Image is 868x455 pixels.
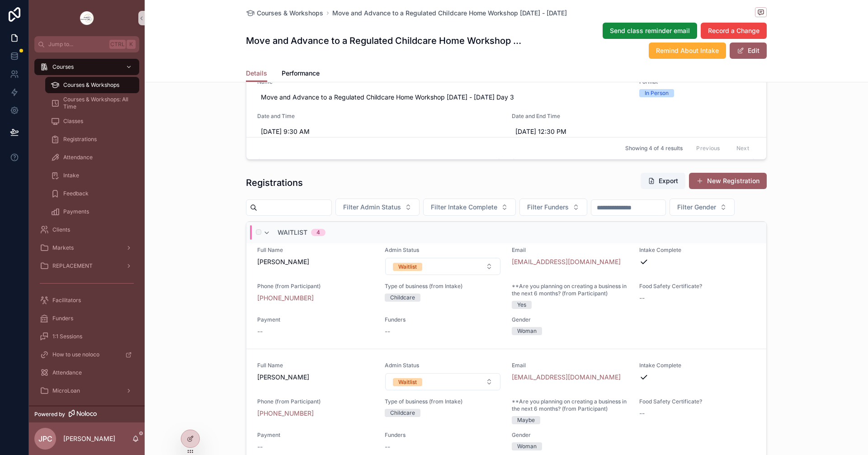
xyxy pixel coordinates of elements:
[689,173,767,189] button: New Registration
[45,149,139,166] a: Attendance
[246,9,323,18] a: Courses & Workshops
[708,26,759,35] span: Record a Change
[246,233,766,349] a: Full Name[PERSON_NAME]Admin StatusSelect ButtonEmail[EMAIL_ADDRESS][DOMAIN_NAME]Intake CompletePh...
[52,387,80,394] span: MicroLoan
[398,263,417,271] div: Waitlist
[257,9,323,18] span: Courses & Workshops
[257,316,374,323] span: Payment
[257,409,314,418] a: [PHONE_NUMBER]
[63,190,89,197] span: Feedback
[63,154,93,161] span: Attendance
[257,294,314,303] a: [PHONE_NUMBER]
[29,406,145,422] a: Powered by
[519,199,587,216] button: Select Button
[45,204,139,220] a: Payments
[34,310,139,327] a: Funders
[52,244,74,251] span: Markets
[677,203,716,212] span: Filter Gender
[517,301,526,309] div: Yes
[246,65,766,189] a: NameMove and Advance to a Regulated Childcare Home Workshop [DATE] - [DATE] Day 3FormatIn PersonD...
[385,246,501,254] span: Admin Status
[246,69,267,78] span: Details
[282,65,320,83] a: Performance
[246,65,267,82] a: Details
[390,409,415,417] div: Childcare
[257,442,263,451] span: --
[257,362,374,369] span: Full Name
[34,258,139,274] a: REPLACEMENT
[38,433,52,444] span: JPC
[649,43,726,59] button: Remind About Intake
[52,351,99,358] span: How to use noloco
[730,43,767,59] button: Edit
[639,294,645,303] span: --
[316,229,320,236] div: 4
[34,411,65,418] span: Powered by
[63,118,83,125] span: Classes
[34,328,139,345] a: 1:1 Sessions
[52,226,70,233] span: Clients
[257,113,501,120] span: Date and Time
[517,442,537,450] div: Woman
[257,246,374,254] span: Full Name
[385,316,501,323] span: Funders
[34,346,139,363] a: How to use noloco
[52,262,93,270] span: REPLACEMENT
[29,52,145,406] div: scrollable content
[63,172,79,179] span: Intake
[278,228,307,237] span: Waitlist
[390,294,415,302] div: Childcare
[603,23,697,39] button: Send class reminder email
[512,362,628,369] span: Email
[52,369,82,376] span: Attendance
[512,431,628,439] span: Gender
[261,93,625,102] span: Move and Advance to a Regulated Childcare Home Workshop [DATE] - [DATE] Day 3
[63,136,97,143] span: Registrations
[639,398,756,405] span: Food Safety Certificate?
[398,378,417,386] div: Waitlist
[512,283,628,297] span: **Are you planning on creating a business in the next 6 months? (from Participant)
[52,333,82,340] span: 1:1 Sessions
[639,409,645,418] span: --
[517,327,537,335] div: Woman
[257,327,263,336] span: --
[512,398,628,412] span: **Are you planning on creating a business in the next 6 months? (from Participant)
[670,199,735,216] button: Select Button
[641,173,685,189] button: Export
[63,434,115,443] p: [PERSON_NAME]
[45,167,139,184] a: Intake
[423,199,516,216] button: Select Button
[257,283,374,290] span: Phone (from Participant)
[34,365,139,381] a: Attendance
[246,176,303,189] h1: Registrations
[34,240,139,256] a: Markets
[261,127,497,136] span: [DATE] 9:30 AM
[512,316,628,323] span: Gender
[625,145,683,152] span: Showing 4 of 4 results
[52,315,73,322] span: Funders
[385,373,501,390] button: Select Button
[34,59,139,75] a: Courses
[34,222,139,238] a: Clients
[645,89,669,97] div: In Person
[385,362,501,369] span: Admin Status
[517,416,535,424] div: Maybe
[45,113,139,129] a: Classes
[34,383,139,399] a: MicroLoan
[385,258,501,275] button: Select Button
[63,81,119,89] span: Courses & Workshops
[127,41,135,48] span: K
[332,9,567,18] a: Move and Advance to a Regulated Childcare Home Workshop [DATE] - [DATE]
[34,292,139,308] a: Facilitators
[48,41,106,48] span: Jump to...
[385,431,501,439] span: Funders
[610,26,690,35] span: Send class reminder email
[282,69,320,78] span: Performance
[63,208,89,215] span: Payments
[639,246,756,254] span: Intake Complete
[63,96,130,110] span: Courses & Workshops: All Time
[431,203,497,212] span: Filter Intake Complete
[385,442,390,451] span: --
[335,199,420,216] button: Select Button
